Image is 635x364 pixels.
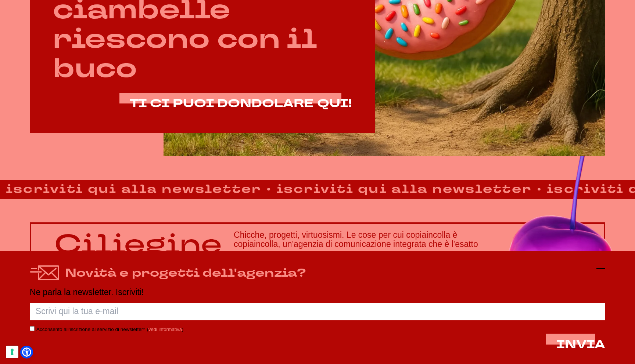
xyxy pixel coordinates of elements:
span: TI CI PUOI DONDOLARE QUI! [130,95,352,111]
button: Le tue preferenze relative al consenso per le tecnologie di tracciamento [6,346,18,358]
button: INVIA [556,338,605,351]
span: INVIA [556,336,605,352]
input: Scrivi qui la tua e-mail [30,303,605,320]
p: Ne parla la newsletter. Iscriviti! [30,288,605,297]
span: ( ) [147,327,184,332]
strong: iscriviti qui alla newsletter [270,181,537,199]
label: Acconsento all’iscrizione al servizio di newsletter* [36,327,145,332]
a: Open Accessibility Menu [22,347,31,357]
h3: Chicche, progetti, virtuosismi. Le cose per cui copiaincolla è copiaincolla, un'agenzia di comuni... [234,230,581,258]
a: vedi informativa [148,327,182,332]
p: Ciliegine [54,230,222,259]
h4: Novità e progetti dell'agenzia? [65,264,306,282]
a: TI CI PUOI DONDOLARE QUI! [130,97,352,110]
